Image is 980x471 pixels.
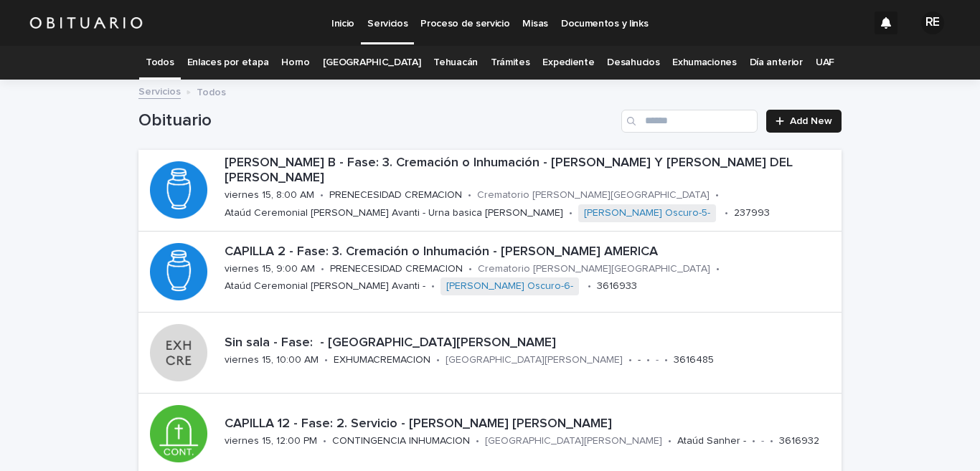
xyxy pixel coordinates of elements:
p: • [588,280,591,292]
p: • [668,435,672,447]
p: • [468,189,471,201]
div: RE [921,11,944,34]
p: • [752,435,755,447]
p: PRENECESIDAD CREMACION [329,189,462,201]
p: Ataúd Ceremonial [PERSON_NAME] Avanti - Urna basica [PERSON_NAME] [225,207,563,219]
p: viernes 15, 10:00 AM [225,354,319,366]
a: Servicios [138,82,181,99]
img: HUM7g2VNRLqGMmR9WVqf [29,9,143,37]
p: • [320,189,324,201]
a: Add New [766,110,842,133]
p: • [436,354,440,366]
p: 3616485 [674,354,714,366]
p: • [664,354,668,366]
p: PRENECESIDAD CREMACION [330,263,463,275]
p: EXHUMACREMACION [334,354,430,366]
p: [PERSON_NAME] B - Fase: 3. Cremación o Inhumación - [PERSON_NAME] Y [PERSON_NAME] DEL [PERSON_NAME] [225,156,836,186]
p: [GEOGRAPHIC_DATA][PERSON_NAME] [446,354,623,366]
p: CAPILLA 12 - Fase: 2. Servicio - [PERSON_NAME] [PERSON_NAME] [225,417,836,432]
p: Crematorio [PERSON_NAME][GEOGRAPHIC_DATA] [478,263,710,275]
p: • [716,263,720,275]
a: [PERSON_NAME] Oscuro-6- [446,280,573,292]
p: • [324,354,328,366]
p: • [628,354,632,366]
a: [PERSON_NAME] Oscuro-5- [584,207,710,219]
p: Ataúd Sanher - [677,435,746,447]
p: Sin sala - Fase: - [GEOGRAPHIC_DATA][PERSON_NAME] [225,336,836,351]
p: [GEOGRAPHIC_DATA][PERSON_NAME] [485,435,662,447]
p: • [646,354,650,366]
a: Tehuacán [433,46,478,80]
p: Crematorio [PERSON_NAME][GEOGRAPHIC_DATA] [477,189,710,201]
a: [GEOGRAPHIC_DATA] [323,46,421,80]
p: - [638,354,641,366]
p: viernes 15, 9:00 AM [225,263,315,275]
p: • [476,435,479,447]
p: viernes 15, 8:00 AM [225,189,314,201]
p: CAPILLA 2 - Fase: 3. Cremación o Inhumación - [PERSON_NAME] AMERICA [225,244,836,260]
a: UAF [816,46,834,80]
p: • [468,263,472,275]
input: Search [621,110,758,133]
p: • [715,189,719,201]
p: - [761,435,764,447]
a: Trámites [491,46,530,80]
p: • [323,435,326,447]
p: • [321,263,324,275]
a: [PERSON_NAME] B - Fase: 3. Cremación o Inhumación - [PERSON_NAME] Y [PERSON_NAME] DEL [PERSON_NAM... [138,150,842,232]
p: Ataúd Ceremonial [PERSON_NAME] Avanti - [225,280,425,292]
p: viernes 15, 12:00 PM [225,435,317,447]
p: 3616933 [597,280,637,292]
p: Todos [197,83,226,99]
p: • [431,280,435,292]
a: Desahucios [607,46,659,80]
p: • [770,435,773,447]
p: CONTINGENCIA INHUMACION [332,435,470,447]
a: Exhumaciones [672,46,736,80]
a: Horno [281,46,309,80]
p: 3616932 [779,435,819,447]
p: • [725,207,728,219]
a: CAPILLA 2 - Fase: 3. Cremación o Inhumación - [PERSON_NAME] AMERICAviernes 15, 9:00 AM•PRENECESID... [138,232,842,313]
h1: Obituario [138,110,616,131]
a: Día anterior [750,46,803,80]
a: Todos [146,46,174,80]
p: • [569,207,573,219]
p: - [656,354,659,366]
span: Add New [790,116,832,126]
a: Expediente [542,46,594,80]
a: Sin sala - Fase: - [GEOGRAPHIC_DATA][PERSON_NAME]viernes 15, 10:00 AM•EXHUMACREMACION•[GEOGRAPHIC... [138,313,842,394]
p: 237993 [734,207,770,219]
a: Enlaces por etapa [187,46,269,80]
